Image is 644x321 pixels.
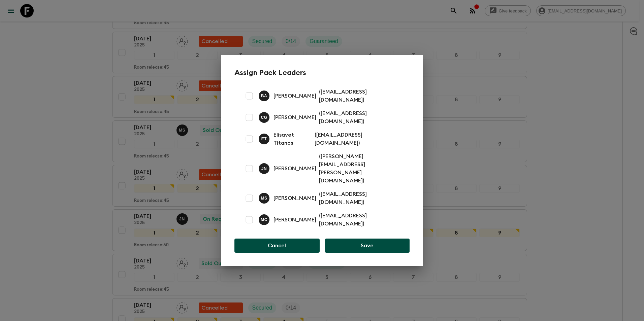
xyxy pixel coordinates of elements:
p: ( [EMAIL_ADDRESS][DOMAIN_NAME] ) [319,88,401,104]
p: E T [261,136,267,142]
p: J N [261,166,267,171]
p: [PERSON_NAME] [273,92,316,100]
p: ( [EMAIL_ADDRESS][DOMAIN_NAME] ) [319,190,401,206]
button: Cancel [234,239,320,253]
p: B A [261,93,267,99]
button: Save [325,239,410,253]
p: [PERSON_NAME] [273,165,316,173]
p: C G [261,115,267,120]
p: M S [261,195,267,201]
p: ( [EMAIL_ADDRESS][DOMAIN_NAME] ) [315,131,401,147]
p: [PERSON_NAME] [273,113,316,121]
p: ( [PERSON_NAME][EMAIL_ADDRESS][PERSON_NAME][DOMAIN_NAME] ) [319,152,401,185]
p: ( [EMAIL_ADDRESS][DOMAIN_NAME] ) [319,212,401,228]
h2: Assign Pack Leaders [234,68,410,77]
p: ( [EMAIL_ADDRESS][DOMAIN_NAME] ) [319,109,401,126]
p: [PERSON_NAME] [273,216,316,224]
p: [PERSON_NAME] [273,194,316,202]
p: M C [261,217,267,222]
p: Elisavet Titanos [273,131,312,147]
